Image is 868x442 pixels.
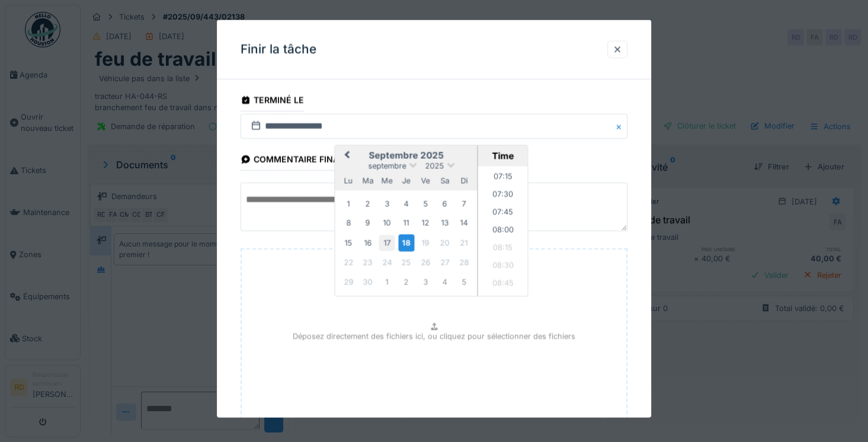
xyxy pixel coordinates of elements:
[369,161,406,170] span: septembre
[437,172,453,188] div: samedi
[398,172,414,188] div: jeudi
[456,196,472,212] div: Choose dimanche 7 septembre 2025
[337,146,355,165] button: Previous Month
[478,187,529,204] li: 07:30
[456,172,472,188] div: dimanche
[360,254,376,270] div: Not available mardi 23 septembre 2025
[425,161,444,170] span: 2025
[379,172,395,188] div: mercredi
[418,235,434,251] div: Not available vendredi 19 septembre 2025
[360,235,376,251] div: Choose mardi 16 septembre 2025
[418,274,434,290] div: Not available vendredi 3 octobre 2025
[398,254,414,270] div: Not available jeudi 25 septembre 2025
[481,150,525,161] div: Time
[478,258,529,276] li: 08:30
[437,254,453,270] div: Not available samedi 27 septembre 2025
[379,235,395,251] div: Choose mercredi 17 septembre 2025
[360,196,376,212] div: Choose mardi 2 septembre 2025
[398,274,414,290] div: Not available jeudi 2 octobre 2025
[360,274,376,290] div: Not available mardi 30 septembre 2025
[456,235,472,251] div: Not available dimanche 21 septembre 2025
[379,254,395,270] div: Not available mercredi 24 septembre 2025
[437,214,453,230] div: Choose samedi 13 septembre 2025
[341,235,357,251] div: Choose lundi 15 septembre 2025
[478,166,529,296] ul: Time
[339,194,473,291] div: Month septembre, 2025
[241,91,304,111] div: Terminé le
[418,196,434,212] div: Choose vendredi 5 septembre 2025
[379,214,395,230] div: Choose mercredi 10 septembre 2025
[478,276,529,293] li: 08:45
[379,196,395,212] div: Choose mercredi 3 septembre 2025
[456,254,472,270] div: Not available dimanche 28 septembre 2025
[360,172,376,188] div: mardi
[478,240,529,258] li: 08:15
[293,331,575,342] p: Déposez directement des fichiers ici, ou cliquez pour sélectionner des fichiers
[341,214,357,230] div: Choose lundi 8 septembre 2025
[341,254,357,270] div: Not available lundi 22 septembre 2025
[478,293,529,311] li: 09:00
[398,196,414,212] div: Choose jeudi 4 septembre 2025
[478,169,529,187] li: 07:15
[379,274,395,290] div: Not available mercredi 1 octobre 2025
[360,214,376,230] div: Choose mardi 9 septembre 2025
[418,254,434,270] div: Not available vendredi 26 septembre 2025
[241,42,316,57] h3: Finir la tâche
[398,214,414,230] div: Choose jeudi 11 septembre 2025
[418,172,434,188] div: vendredi
[341,274,357,290] div: Not available lundi 29 septembre 2025
[478,204,529,222] li: 07:45
[478,222,529,240] li: 08:00
[335,150,478,161] h2: septembre 2025
[341,196,357,212] div: Choose lundi 1 septembre 2025
[241,150,344,171] div: Commentaire final
[614,114,627,139] button: Close
[398,234,414,251] div: Choose jeudi 18 septembre 2025
[341,172,357,188] div: lundi
[418,214,434,230] div: Choose vendredi 12 septembre 2025
[437,196,453,212] div: Choose samedi 6 septembre 2025
[456,214,472,230] div: Choose dimanche 14 septembre 2025
[456,274,472,290] div: Not available dimanche 5 octobre 2025
[437,235,453,251] div: Not available samedi 20 septembre 2025
[437,274,453,290] div: Not available samedi 4 octobre 2025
